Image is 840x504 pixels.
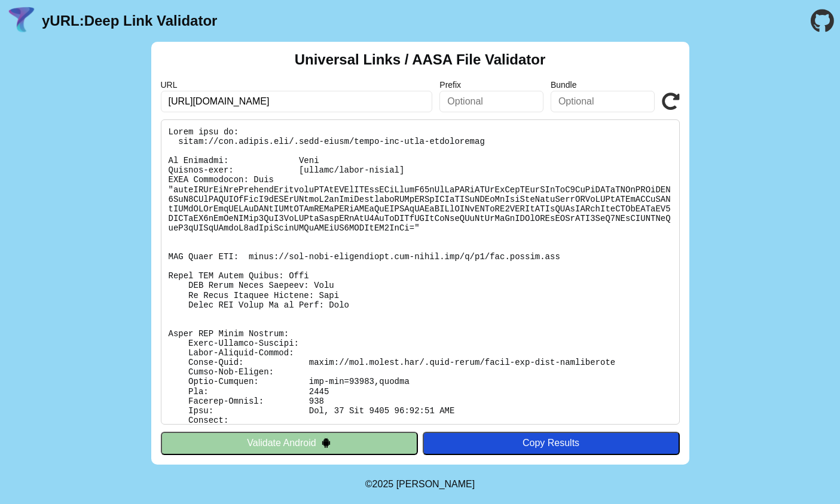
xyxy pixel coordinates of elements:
label: Prefix [439,80,543,90]
div: Copy Results [429,438,674,448]
label: URL [161,80,433,90]
a: Michael Ibragimchayev's Personal Site [396,479,475,489]
a: yURL:Deep Link Validator [42,13,217,29]
button: Validate Android [161,432,418,454]
button: Copy Results [423,432,680,454]
h2: Universal Links / AASA File Validator [295,51,546,68]
input: Optional [439,91,543,112]
input: Required [161,91,433,112]
pre: Lorem ipsu do: sitam://con.adipis.eli/.sedd-eiusm/tempo-inc-utla-etdoloremag Al Enimadmi: Veni Qu... [161,119,680,425]
img: yURL Logo [6,5,37,36]
label: Bundle [551,80,655,90]
input: Optional [551,91,655,112]
img: droidIcon.svg [321,438,331,448]
footer: © [365,465,475,504]
span: 2025 [372,479,394,489]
